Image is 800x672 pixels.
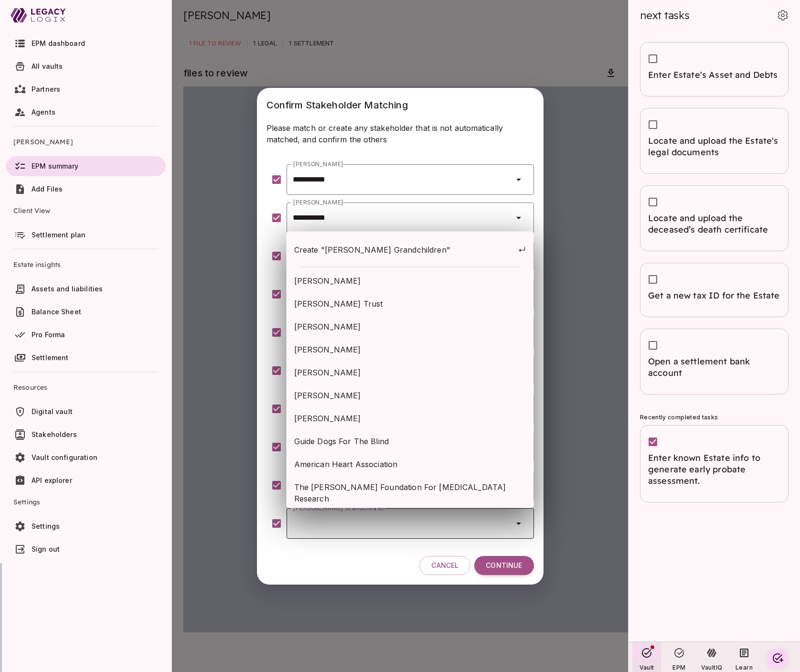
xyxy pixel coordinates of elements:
[32,407,73,416] span: Digital vault
[736,664,753,671] span: Learn
[267,99,408,111] span: Confirm Stakeholder Matching
[13,130,158,153] span: [PERSON_NAME]
[294,436,526,447] span: Guide Dogs For The Blind
[32,331,65,339] span: Pro Forma
[32,62,63,70] span: All vaults
[267,123,506,144] span: Please match or create any stakeholder that is not automatically matched, and confirm the others
[672,664,685,671] span: EPM
[32,453,97,461] span: Vault configuration
[484,244,526,256] span: ↵
[648,69,780,81] span: Enter Estate's Asset and Debts
[32,108,55,116] span: Agents
[294,344,526,355] span: [PERSON_NAME]
[13,376,158,399] span: Resources
[648,290,780,301] span: Get a new tax ID for the Estate
[32,476,72,484] span: API explorer
[640,664,654,671] span: Vault
[294,275,526,287] span: [PERSON_NAME]
[640,414,718,421] span: Recently completed tasks
[419,556,470,575] button: Cancel
[701,664,722,671] span: VaultIQ
[474,556,533,575] button: Continue
[293,160,343,168] label: [PERSON_NAME]
[294,413,526,424] span: [PERSON_NAME]
[32,353,69,362] span: Settlement
[32,545,60,553] span: Sign out
[294,244,485,256] span: Create "[PERSON_NAME] Grandchildren"
[486,561,522,570] span: Continue
[32,162,79,170] span: EPM summary
[32,308,81,316] span: Balance Sheet
[32,231,85,239] span: Settlement plan
[648,452,780,487] span: Enter known Estate info to generate early probate assessment.
[648,213,780,235] span: Locate and upload the deceased’s death certificate
[32,85,60,93] span: Partners
[294,390,526,401] span: [PERSON_NAME]
[32,285,103,293] span: Assets and liabilities
[293,198,343,206] label: [PERSON_NAME]
[32,522,60,530] span: Settings
[640,9,690,22] span: next tasks
[294,459,526,470] span: American Heart Association
[32,185,63,193] span: Add Files
[648,356,780,379] span: Open a settlement bank account
[293,504,384,512] label: [PERSON_NAME] Grandchildren
[294,321,526,332] span: [PERSON_NAME]
[768,649,787,668] button: Create your first task
[13,199,158,222] span: Client View
[648,135,780,158] span: Locate and upload the Estate's legal documents
[294,481,526,504] span: The [PERSON_NAME] Foundation For [MEDICAL_DATA] Research
[13,491,158,513] span: Settings
[294,367,526,378] span: [PERSON_NAME]
[294,298,526,309] span: [PERSON_NAME] Trust
[13,253,158,276] span: Estate insights
[431,561,459,570] span: Cancel
[32,39,85,47] span: EPM dashboard
[32,430,77,438] span: Stakeholders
